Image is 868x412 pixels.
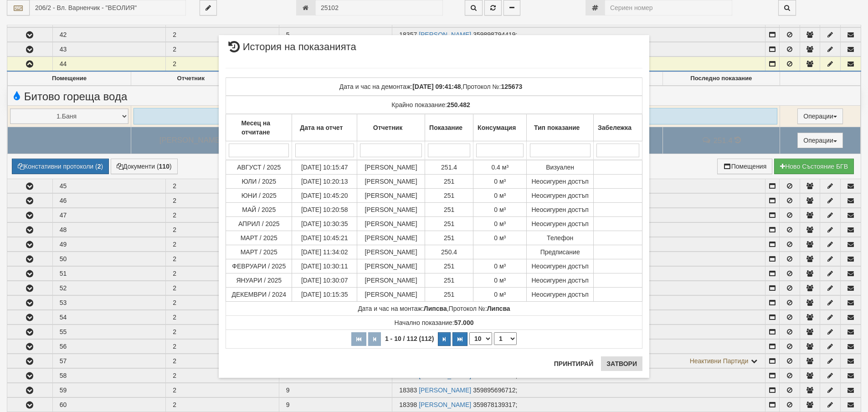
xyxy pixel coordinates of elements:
[292,216,357,231] td: [DATE] 10:30:35
[425,114,473,141] th: Показание: No sort applied, activate to apply an ascending sort
[292,245,357,259] td: [DATE] 11:34:02
[391,101,470,108] span: Крайно показание:
[226,174,292,188] td: ЮЛИ / 2025
[292,273,357,287] td: [DATE] 10:30:07
[444,192,454,199] span: 251
[444,291,454,298] span: 251
[357,216,425,231] td: [PERSON_NAME]
[292,174,357,188] td: [DATE] 10:20:13
[226,245,292,259] td: МАРТ / 2025
[412,83,461,90] strong: [DATE] 09:41:48
[357,273,425,287] td: [PERSON_NAME]
[444,263,454,270] span: 251
[292,287,357,301] td: [DATE] 10:15:35
[454,319,474,326] strong: 57.000
[292,202,357,216] td: [DATE] 10:20:58
[527,259,594,273] td: Неосигурен достъп
[226,77,642,96] td: Дата и час на демонтаж: 25/09/2025 09:41:48, Протокол №: 125673: No sort applied, activate to app...
[527,287,594,301] td: Неосигурен достъп
[358,305,447,312] span: Дата и час на монтаж:
[494,234,506,242] span: 0 м³
[444,220,454,227] span: 251
[494,291,506,298] span: 0 м³
[549,356,599,371] button: Принтирай
[429,124,462,131] b: Показание
[527,231,594,245] td: Телефон
[424,305,447,312] strong: Липсва
[527,188,594,202] td: Неосигурен достъп
[292,160,357,175] td: [DATE] 10:15:47
[226,216,292,231] td: АПРИЛ / 2025
[383,335,436,342] span: 1 - 10 / 112 (112)
[494,192,506,199] span: 0 м³
[593,114,642,141] th: Забележка: No sort applied, activate to apply an ascending sort
[357,259,425,273] td: [PERSON_NAME]
[357,160,425,175] td: [PERSON_NAME]
[598,124,632,131] b: Забележка
[373,124,402,131] b: Отчетник
[527,174,594,188] td: Неосигурен достъп
[226,96,642,114] td: Крайно показание: 250.482: No sort applied, activate to apply an ascending sort
[357,231,425,245] td: [PERSON_NAME]
[444,178,454,185] span: 251
[494,220,506,227] span: 0 м³
[494,332,517,345] select: Страница номер
[368,332,381,346] button: Предишна страница
[601,356,642,371] button: Затвори
[226,114,292,141] th: Месец на отчитане: No sort applied, activate to apply an ascending sort
[494,178,506,185] span: 0 м³
[292,259,357,273] td: [DATE] 10:30:11
[441,164,457,171] span: 251.4
[487,305,510,312] strong: Липсва
[226,202,292,216] td: МАЙ / 2025
[462,83,522,90] span: Протокол №:
[449,305,510,312] span: Протокол №:
[478,124,516,131] b: Консумация
[527,202,594,216] td: Неосигурен достъп
[292,231,357,245] td: [DATE] 10:45:21
[444,206,454,213] span: 251
[357,287,425,301] td: [PERSON_NAME]
[292,188,357,202] td: [DATE] 10:45:20
[527,160,594,175] td: Визуален
[494,277,506,284] span: 0 м³
[473,114,527,141] th: Консумация: No sort applied, activate to apply an ascending sort
[226,188,292,202] td: ЮНИ / 2025
[357,188,425,202] td: [PERSON_NAME]
[300,124,343,131] b: Дата на отчет
[469,332,492,345] select: Брой редове на страница
[534,124,580,131] b: Тип показание
[444,234,454,242] span: 251
[527,114,594,141] th: Тип показание: No sort applied, activate to apply an ascending sort
[351,332,366,346] button: Първа страница
[226,231,292,245] td: МАРТ / 2025
[292,114,357,141] th: Дата на отчет: No sort applied, activate to apply an ascending sort
[226,259,292,273] td: ФЕВРУАРИ / 2025
[527,273,594,287] td: Неосигурен достъп
[241,119,270,136] b: Месец на отчитане
[494,206,506,213] span: 0 м³
[501,83,522,90] strong: 125673
[228,80,640,93] div: ,
[226,42,356,59] span: История на показанията
[527,245,594,259] td: Предписание
[339,83,461,90] span: Дата и час на демонтаж:
[226,273,292,287] td: ЯНУАРИ / 2025
[357,174,425,188] td: [PERSON_NAME]
[441,248,457,256] span: 250.4
[491,164,508,171] span: 0.4 м³
[447,101,470,108] strong: 250.482
[357,114,425,141] th: Отчетник: No sort applied, activate to apply an ascending sort
[438,332,451,346] button: Следваща страница
[494,263,506,270] span: 0 м³
[357,202,425,216] td: [PERSON_NAME]
[226,160,292,175] td: АВГУСТ / 2025
[452,332,467,346] button: Последна страница
[226,301,642,315] td: ,
[395,319,474,326] span: Начално показание:
[357,245,425,259] td: [PERSON_NAME]
[527,216,594,231] td: Неосигурен достъп
[226,287,292,301] td: ДЕКЕМВРИ / 2024
[444,277,454,284] span: 251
